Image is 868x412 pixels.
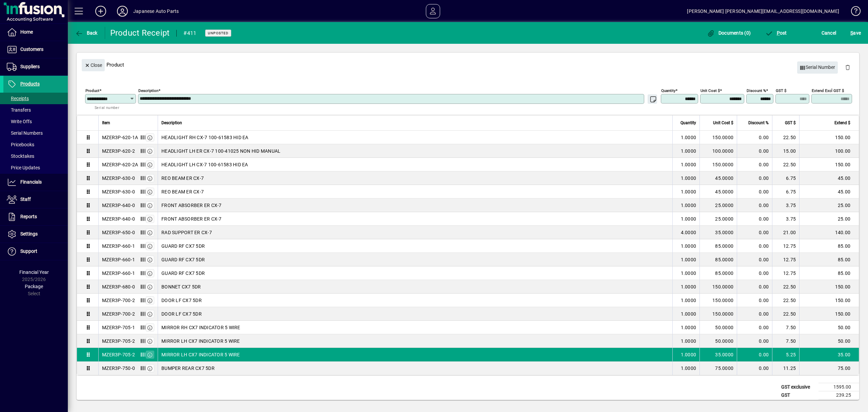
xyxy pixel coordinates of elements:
span: P [777,30,780,36]
app-page-header-button: Back [68,27,105,39]
td: 12.75 [772,239,799,253]
td: 22.50 [772,131,799,144]
div: MZER3P-705-2 [102,351,135,358]
span: 85.0000 [715,243,733,249]
td: 0.00 [737,185,772,199]
td: 0.00 [737,158,772,171]
td: 21.00 [772,226,799,239]
td: GST inclusive [778,399,818,408]
div: Product Receipt [110,27,170,38]
span: Customers [20,46,43,52]
td: 45.00 [799,171,859,185]
mat-label: GST $ [776,88,786,93]
span: 150.0000 [712,283,733,290]
span: 50.0000 [715,324,733,331]
td: 5.25 [772,348,799,361]
td: 1.0000 [672,199,699,212]
td: 22.50 [772,307,799,321]
a: Serial Numbers [3,127,68,139]
td: 1.0000 [672,294,699,307]
button: Close [82,59,105,71]
td: 1.0000 [672,361,699,375]
td: 22.50 [772,280,799,294]
td: 85.00 [799,239,859,253]
button: Post [763,27,789,39]
td: REO BEAM ER CX-7 [158,185,672,199]
a: Staff [3,191,68,208]
td: MIRROR LH CX7 INDICATOR 5 WIRE [158,334,672,348]
td: 45.00 [799,185,859,199]
td: 6.75 [772,185,799,199]
td: 7.50 [772,321,799,334]
a: Receipts [3,93,68,104]
span: 85.0000 [715,256,733,263]
div: MZER3P-630-0 [102,188,135,195]
td: 1.0000 [672,239,699,253]
button: Profile [112,5,133,17]
td: 0.00 [737,171,772,185]
td: 11.25 [772,361,799,375]
span: 35.0000 [715,229,733,236]
td: 25.00 [799,199,859,212]
td: DOOR LF CX7 5DR [158,294,672,307]
td: GUARD RF CX7 5DR [158,253,672,266]
td: HEADLIGHT LH CX-7 100-61583 HID EA [158,158,672,171]
span: Receipts [7,96,29,101]
span: Home [20,29,33,35]
div: MZER3P-750-0 [102,365,135,372]
div: MZER3P-640-0 [102,202,135,209]
span: Documents (0) [707,30,751,36]
td: HEADLIGHT RH CX-7 100-61583 HID EA [158,131,672,144]
button: Serial Number [797,61,838,74]
span: Unposted [208,31,229,35]
div: MZER3P-650-0 [102,229,135,236]
span: S [850,30,853,36]
span: 150.0000 [712,161,733,168]
mat-hint: Serial number tracked [95,104,131,118]
span: GST $ [785,119,796,127]
span: 100.0000 [712,148,733,154]
div: MZER3P-700-2 [102,311,135,317]
button: Add [90,5,112,17]
td: 50.00 [799,334,859,348]
td: GST exclusive [778,383,818,391]
a: Transfers [3,104,68,116]
span: Support [20,248,37,254]
td: GUARD RF CX7 5DR [158,266,672,280]
td: 0.00 [737,239,772,253]
button: Save [849,27,863,39]
button: Cancel [820,27,838,39]
mat-label: Unit Cost $ [701,88,720,93]
span: Transfers [7,107,31,113]
td: 150.00 [799,307,859,321]
a: Suppliers [3,58,68,75]
app-page-header-button: Delete [840,64,856,70]
td: 12.75 [772,253,799,266]
a: Stocktakes [3,150,68,162]
span: 150.0000 [712,134,733,141]
td: MIRROR LH CX7 INDICATOR 5 WIRE [158,348,672,361]
td: 1834.25 [818,399,859,408]
div: MZER3P-660-1 [102,270,135,277]
td: 1.0000 [672,334,699,348]
span: Reports [20,214,37,219]
span: Extend $ [834,119,850,127]
td: 0.00 [737,294,772,307]
span: 85.0000 [715,270,733,277]
td: FRONT ABSORBER ER CX-7 [158,212,672,226]
td: 1.0000 [672,348,699,361]
a: Reports [3,208,68,225]
td: 3.75 [772,199,799,212]
span: Serial Number [800,62,835,73]
td: BUMPER REAR CX7 5DR [158,361,672,375]
mat-label: Quantity [661,88,675,93]
td: 150.00 [799,131,859,144]
td: 0.00 [737,144,772,158]
mat-label: Extend excl GST $ [812,88,844,93]
td: 150.00 [799,158,859,171]
td: 22.50 [772,294,799,307]
span: Settings [20,231,38,237]
td: 1.0000 [672,212,699,226]
td: 0.00 [737,266,772,280]
span: 25.0000 [715,202,733,209]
